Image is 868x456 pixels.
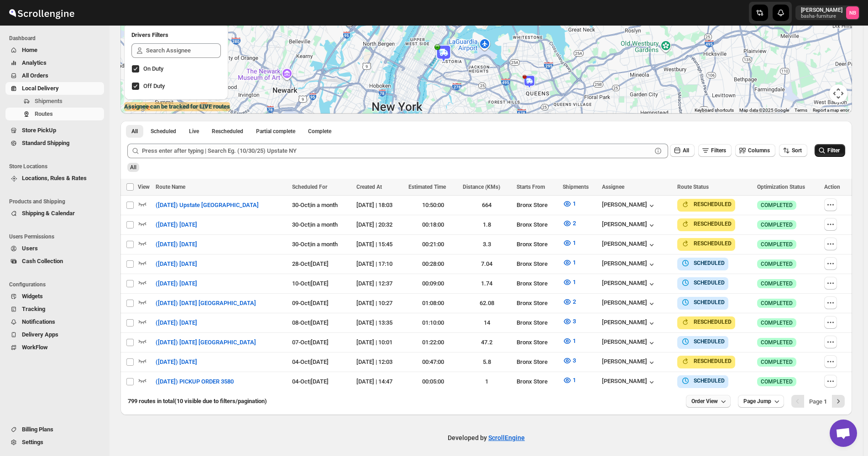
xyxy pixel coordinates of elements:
[517,358,557,367] div: Bronx Store
[292,319,329,326] span: 08-Oct | [DATE]
[292,358,329,365] span: 04-Oct | [DATE]
[142,144,652,158] input: Press enter after typing | Search Eg. (10/30/25) Upstate NY
[602,338,656,347] div: [PERSON_NAME]
[463,201,511,210] div: 664
[557,353,581,368] button: 3
[681,219,732,228] button: RESCHEDULED
[573,377,576,383] span: 1
[463,377,511,386] div: 1
[557,334,581,348] button: 1
[694,221,732,227] b: RESCHEDULED
[131,128,138,135] span: All
[356,184,382,190] span: Created At
[408,201,457,210] div: 10:50:00
[150,257,203,271] button: ([DATE]) [DATE]
[356,338,403,347] div: [DATE] | 10:01
[131,31,221,40] h2: Drivers Filters
[711,147,726,154] span: Filters
[156,240,197,249] span: ([DATE]) [DATE]
[22,439,43,446] span: Settings
[189,128,199,135] span: Live
[292,339,329,346] span: 07-Oct | [DATE]
[22,306,45,312] span: Tracking
[573,239,576,246] span: 1
[557,236,581,250] button: 1
[156,299,256,308] span: ([DATE]) [DATE] [GEOGRAPHIC_DATA]
[463,240,511,249] div: 3.3
[123,102,153,114] img: Google
[761,339,793,346] span: COMPLETED
[463,259,511,269] div: 7.04
[150,198,264,212] button: ([DATE]) Upstate [GEOGRAPHIC_DATA]
[22,293,43,300] span: Widgets
[9,281,105,288] span: Configurations
[356,259,403,269] div: [DATE] | 17:10
[557,275,581,290] button: 1
[138,184,150,190] span: View
[602,260,656,269] button: [PERSON_NAME]
[761,319,793,326] span: COMPLETED
[150,355,203,369] button: ([DATE]) [DATE]
[292,378,329,385] span: 04-Oct | [DATE]
[846,6,859,19] span: Nael Basha
[779,144,807,157] button: Sort
[7,1,76,24] img: ScrollEngine
[5,108,104,120] button: Routes
[35,98,63,104] span: Shipments
[463,279,511,288] div: 1.74
[830,420,857,447] div: Open chat
[602,201,656,210] button: [PERSON_NAME]
[22,245,38,252] span: Users
[126,125,143,138] button: All routes
[694,299,725,306] b: SCHEDULED
[602,221,656,230] button: [PERSON_NAME]
[827,147,840,154] span: Filter
[22,127,56,134] span: Store PickUp
[573,337,576,344] span: 1
[356,299,403,308] div: [DATE] | 10:27
[5,328,104,341] button: Delivery Apps
[408,240,457,249] div: 00:21:00
[150,374,239,389] button: ([DATE]) PICKUP ORDER 3580
[681,298,725,307] button: SCHEDULED
[573,200,576,207] span: 1
[448,433,525,442] p: Developed by
[557,314,581,329] button: 3
[602,319,656,328] button: [PERSON_NAME]
[602,240,656,249] button: [PERSON_NAME]
[150,316,203,330] button: ([DATE]) [DATE]
[761,358,793,366] span: COMPLETED
[156,259,197,269] span: ([DATE]) [DATE]
[143,65,163,72] span: On Duty
[517,201,557,210] div: Bronx Store
[694,358,732,364] b: RESCHEDULED
[557,373,581,388] button: 1
[130,164,136,171] span: All
[801,6,842,14] p: [PERSON_NAME]
[408,259,457,269] div: 00:28:00
[824,184,840,190] span: Action
[735,144,775,157] button: Columns
[791,395,845,408] nav: Pagination
[681,278,725,287] button: SCHEDULED
[761,221,793,228] span: COMPLETED
[356,318,403,327] div: [DATE] | 13:35
[356,377,403,386] div: [DATE] | 14:47
[5,303,104,316] button: Tracking
[517,318,557,327] div: Bronx Store
[849,10,856,16] text: NB
[292,300,329,306] span: 09-Oct | [DATE]
[517,259,557,269] div: Bronx Store
[156,184,185,190] span: Route Name
[292,184,327,190] span: Scheduled For
[5,57,104,69] button: Analytics
[408,299,457,308] div: 01:08:00
[408,358,457,367] div: 00:47:00
[156,201,259,210] span: ([DATE]) Upstate [GEOGRAPHIC_DATA]
[602,378,656,387] button: [PERSON_NAME]
[5,341,104,354] button: WorkFlow
[9,198,105,205] span: Products and Shipping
